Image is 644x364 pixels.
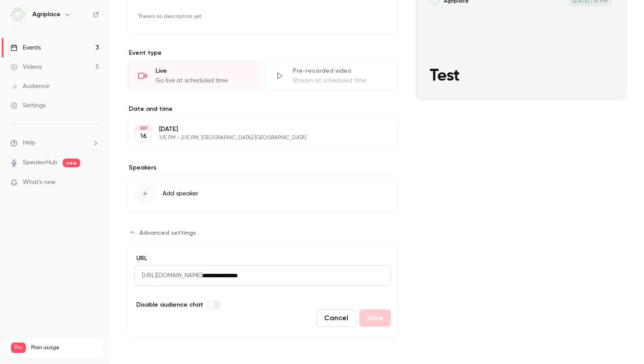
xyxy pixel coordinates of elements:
div: SEP [135,125,151,131]
p: Event type [127,49,398,57]
div: Settings [11,101,46,110]
span: Plan usage [31,344,99,351]
p: 16 [140,132,147,141]
button: Add speaker [127,176,398,212]
div: Stream at scheduled time [293,76,387,85]
div: Live [156,67,250,75]
div: Go live at scheduled time [156,76,250,85]
label: Speakers [127,163,398,172]
div: Videos [11,63,42,71]
div: Audience [11,82,50,91]
div: LiveGo live at scheduled time [127,61,261,91]
span: What's new [23,178,56,187]
span: new [63,159,80,167]
div: Pre-recorded video [293,67,387,75]
span: Disable audience chat [136,300,203,309]
button: Cancel [317,309,356,327]
button: Advanced settings [127,226,201,240]
div: Pre-recorded videoStream at scheduled time [264,61,398,91]
p: 1:15 PM - 2:15 PM, [GEOGRAPHIC_DATA]/[GEOGRAPHIC_DATA] [159,134,352,141]
label: URL [134,254,391,263]
a: SpeakerHub [23,158,57,167]
p: [DATE] [159,125,352,134]
div: Events [11,43,41,52]
p: There's no description yet [138,10,387,24]
span: Add speaker [163,189,198,198]
iframe: Noticeable Trigger [88,179,99,187]
img: Agriplace [11,7,25,21]
span: [URL][DOMAIN_NAME] [134,265,202,286]
h6: Agriplace [32,10,60,19]
span: Advanced settings [139,228,196,237]
span: Help [23,138,35,148]
label: Date and time [127,105,398,113]
li: help-dropdown-opener [11,138,99,148]
section: Advanced settings [127,226,398,338]
span: Pro [11,343,26,353]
